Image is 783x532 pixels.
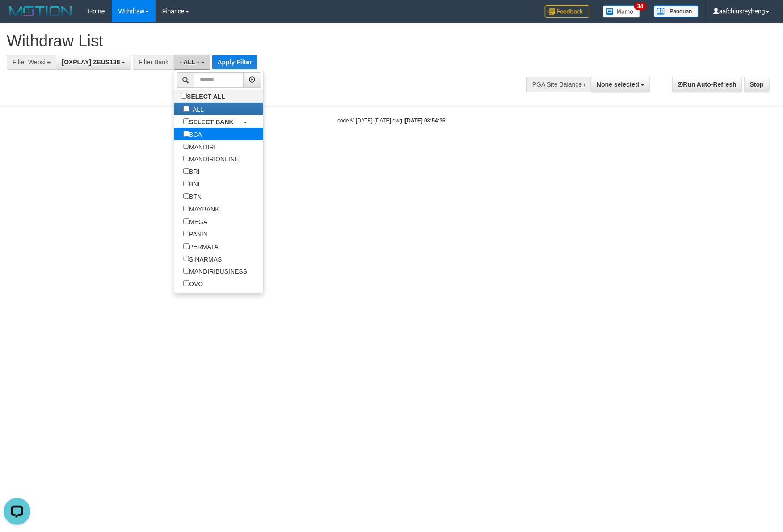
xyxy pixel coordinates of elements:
img: panduan.png [654,5,699,17]
label: - ALL - [174,103,216,115]
label: SELECT ALL [174,90,234,102]
label: MANDIRIONLINE [174,152,248,165]
span: - ALL - [180,59,199,66]
input: BCA [183,131,189,137]
label: BCA [174,128,211,140]
label: MEGA [174,215,216,228]
a: SELECT BANK [174,115,263,128]
img: MOTION_logo.png [7,4,75,18]
input: BTN [183,193,189,199]
img: Button%20Memo.svg [603,5,640,18]
label: PANIN [174,228,217,240]
label: MANDIRIBUSINESS [174,265,256,277]
input: MANDIRIBUSINESS [183,268,189,274]
img: Feedback.jpg [545,5,589,18]
input: SINARMAS [183,256,189,262]
input: MEGA [183,218,189,224]
a: Run Auto-Refresh [672,77,742,92]
button: - ALL - [174,55,210,70]
label: MAYBANK [174,203,228,215]
input: MANDIRI [183,144,189,149]
button: None selected [591,77,650,92]
div: PGA Site Balance / [526,77,591,92]
input: PERMATA [183,243,189,249]
label: PERMATA [174,240,227,253]
button: Apply Filter [212,55,257,69]
label: OVO [174,277,212,290]
h1: Withdraw List [7,32,513,50]
input: MAYBANK [183,206,189,211]
a: Stop [744,77,770,92]
input: SELECT BANK [183,118,189,124]
input: - ALL - [183,106,189,112]
div: Filter Bank [133,55,174,70]
span: 34 [634,2,646,10]
strong: [DATE] 08:54:36 [405,118,446,124]
input: SELECT ALL [181,93,187,99]
button: Open LiveChat chat widget [4,4,30,30]
input: BRI [183,168,189,174]
input: OVO [183,280,189,286]
label: BNI [174,177,208,190]
label: BRI [174,165,208,177]
button: [OXPLAY] ZEUS138 [56,55,131,70]
b: SELECT BANK [189,118,234,126]
input: BNI [183,181,189,186]
input: PANIN [183,231,189,236]
label: BTN [174,190,210,203]
span: [OXPLAY] ZEUS138 [62,59,120,66]
label: MANDIRI [174,140,224,153]
div: Filter Website [7,55,56,70]
span: None selected [597,81,639,88]
label: SINARMAS [174,253,231,265]
input: MANDIRIONLINE [183,156,189,161]
label: GOPAY [174,290,219,302]
small: code © [DATE]-[DATE] dwg | [337,118,446,124]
